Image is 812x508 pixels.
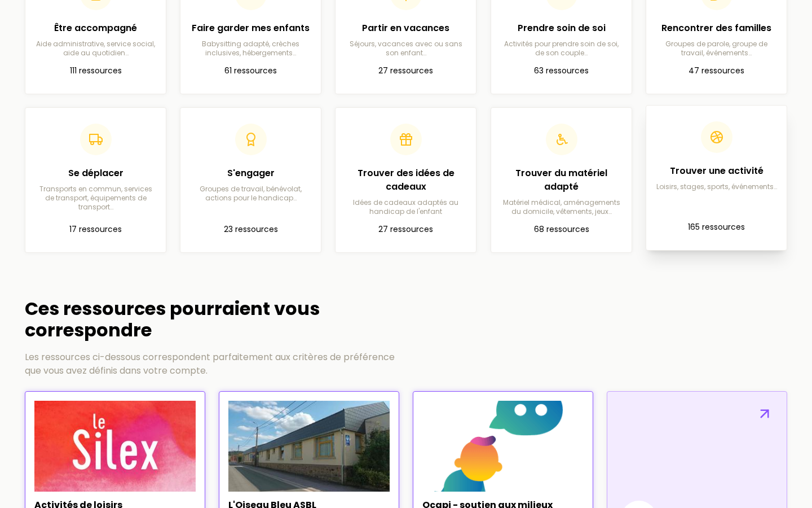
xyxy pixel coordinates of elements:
p: Groupes de parole, groupe de travail, événements… [655,40,778,58]
p: Loisirs, stages, sports, événements… [655,182,778,191]
p: 27 ressources [345,223,467,237]
p: 111 ressources [34,64,157,78]
h2: Trouver des idées de cadeaux [345,167,467,194]
p: Aide administrative, service social, aide au quotidien… [34,40,157,58]
h2: Ces ressources pourraient vous correspondre [25,298,404,341]
a: Trouver une activitéLoisirs, stages, sports, événements…165 ressources [646,105,787,251]
p: Les ressources ci-dessous correspondent parfaitement aux critères de préférence que vous avez déf... [25,351,404,378]
p: Activités pour prendre soin de soi, de son couple… [500,40,623,58]
a: Trouver du matériel adaptéMatériel médical, aménagements du domicile, vêtements, jeux…68 ressources [491,107,632,253]
p: 63 ressources [500,64,623,78]
h2: S'engager [189,167,312,180]
p: Idées de cadeaux adaptés au handicap de l'enfant [345,198,467,216]
p: Groupes de travail, bénévolat, actions pour le handicap… [189,185,312,203]
h2: Partir en vacances [345,21,467,35]
p: Séjours, vacances avec ou sans son enfant… [345,40,467,58]
p: 27 ressources [345,64,467,78]
a: Se déplacerTransports en commun, services de transport, équipements de transport…17 ressources [25,107,166,253]
h2: Trouver du matériel adapté [500,167,623,194]
h2: Rencontrer des familles [655,21,778,35]
p: 68 ressources [500,223,623,237]
p: Matériel médical, aménagements du domicile, vêtements, jeux… [500,198,623,216]
p: Transports en commun, services de transport, équipements de transport… [34,185,157,212]
p: 165 ressources [655,221,778,234]
h2: Faire garder mes enfants [189,21,312,35]
p: Babysitting adapté, crèches inclusives, hébergements… [189,40,312,58]
p: 17 ressources [34,223,157,237]
a: S'engagerGroupes de travail, bénévolat, actions pour le handicap…23 ressources [180,107,321,253]
h2: Se déplacer [34,167,157,180]
h2: Trouver une activité [655,164,778,178]
p: 47 ressources [655,64,778,78]
h2: Prendre soin de soi [500,21,623,35]
p: 23 ressources [189,223,312,237]
p: 61 ressources [189,64,312,78]
a: Trouver des idées de cadeauxIdées de cadeaux adaptés au handicap de l'enfant27 ressources [335,107,476,253]
h2: Être accompagné [34,21,157,35]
